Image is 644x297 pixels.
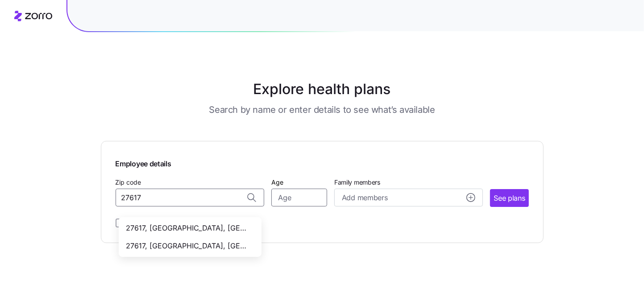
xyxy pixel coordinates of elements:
[116,156,171,169] span: Employee details
[494,193,525,204] span: See plans
[116,189,264,206] input: Zip code
[271,189,327,206] input: Age
[126,223,251,234] span: 27617, [GEOGRAPHIC_DATA], [GEOGRAPHIC_DATA]
[334,189,483,206] button: Add membersadd icon
[271,177,283,187] label: Age
[209,103,435,116] h3: Search by name or enter details to see what’s available
[123,78,521,100] h1: Explore health plans
[334,178,483,187] span: Family members
[116,177,141,187] label: Zip code
[126,240,251,252] span: 27617, [GEOGRAPHIC_DATA], [GEOGRAPHIC_DATA]
[490,189,528,207] button: See plans
[342,192,387,203] span: Add members
[466,193,475,202] svg: add icon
